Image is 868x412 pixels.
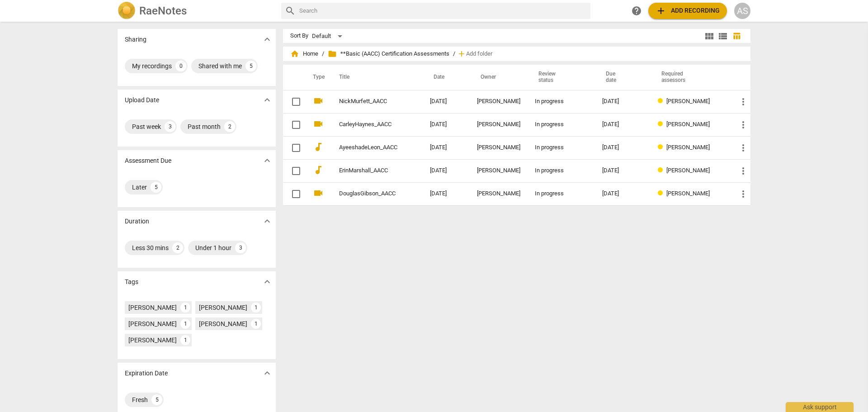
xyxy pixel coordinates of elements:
button: Show more [260,366,274,380]
button: List view [716,29,730,43]
div: [PERSON_NAME] [128,303,177,312]
button: Show more [260,275,274,289]
div: [DATE] [602,167,644,174]
span: help [631,5,642,16]
th: Due date [595,65,651,90]
button: AS [734,3,750,19]
div: Shared with me [198,62,242,71]
div: [PERSON_NAME] [477,144,520,151]
p: Duration [125,217,149,226]
span: Review status: in progress [658,144,666,151]
div: 3 [165,121,175,132]
span: add [457,49,466,58]
div: [PERSON_NAME] [128,336,177,345]
span: folder [328,49,337,58]
div: Past month [188,122,221,131]
p: Tags [125,277,138,287]
div: 2 [224,121,235,132]
span: expand_more [262,276,273,287]
td: [DATE] [423,90,470,113]
a: AyeeshadeLeon_AACC [339,144,397,151]
div: In progress [535,98,588,105]
div: [PERSON_NAME] [199,319,247,328]
div: 2 [172,242,183,253]
button: Show more [260,33,274,46]
div: 5 [245,61,256,71]
div: Default [312,29,345,43]
div: [PERSON_NAME] [128,319,177,328]
a: LogoRaeNotes [118,2,274,20]
button: Upload [648,3,727,19]
th: Owner [470,65,528,90]
div: [DATE] [602,144,644,151]
div: 1 [251,303,261,313]
button: Show more [260,154,274,167]
p: Assessment Due [125,156,171,166]
a: ErinMarshall_AACC [339,167,397,174]
span: expand_more [262,34,273,45]
div: 1 [180,335,190,345]
button: Table view [730,29,743,43]
div: [PERSON_NAME] [477,121,520,128]
span: [PERSON_NAME] [666,98,710,104]
div: [DATE] [602,190,644,197]
span: Home [290,49,318,58]
div: In progress [535,190,588,197]
span: more_vert [738,142,749,153]
span: expand_more [262,155,273,166]
div: In progress [535,167,588,174]
div: In progress [535,144,588,151]
span: home [290,49,299,58]
span: more_vert [738,166,749,176]
span: videocam [313,95,324,106]
span: more_vert [738,189,749,199]
span: videocam [313,118,324,129]
span: [PERSON_NAME] [666,144,710,151]
th: Date [423,65,470,90]
span: **Basic (AACC) Certification Assessments [328,49,449,58]
div: 1 [251,319,261,329]
input: Search [299,4,587,18]
div: [PERSON_NAME] [477,98,520,105]
div: [PERSON_NAME] [477,190,520,197]
div: Under 1 hour [195,243,231,252]
th: Type [306,65,328,90]
div: Past week [132,122,161,131]
div: In progress [535,121,588,128]
div: [DATE] [602,98,644,105]
span: more_vert [738,96,749,107]
a: CarleyHaynes_AACC [339,121,397,128]
span: expand_more [262,368,273,379]
p: Sharing [125,35,146,44]
div: Later [132,183,147,192]
span: Review status: in progress [658,98,666,104]
h2: RaeNotes [139,5,187,17]
div: 5 [151,182,161,193]
div: My recordings [132,62,172,71]
img: Logo [118,2,136,20]
th: Review status [528,65,595,90]
span: [PERSON_NAME] [666,121,710,128]
p: Upload Date [125,95,159,105]
button: Tile view [703,29,716,43]
span: Review status: in progress [658,121,666,128]
span: audiotrack [313,142,324,152]
span: search [285,5,296,16]
div: 5 [151,394,162,405]
span: videocam [313,188,324,199]
td: [DATE] [423,182,470,205]
div: 3 [235,242,246,253]
span: table_chart [732,32,741,40]
button: Show more [260,214,274,228]
p: Expiration Date [125,369,168,378]
div: 1 [180,303,190,313]
td: [DATE] [423,136,470,159]
span: Review status: in progress [658,190,666,197]
span: audiotrack [313,165,324,175]
span: / [453,51,455,57]
th: Title [328,65,423,90]
div: Ask support [786,402,854,412]
a: DouglasGibson_AACC [339,190,397,197]
div: 1 [180,319,190,329]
